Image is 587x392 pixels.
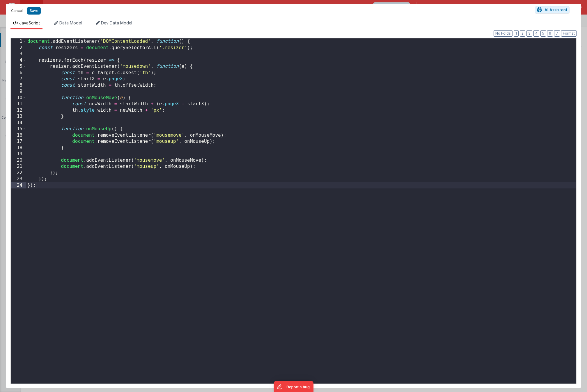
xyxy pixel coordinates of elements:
[547,30,553,37] button: 6
[11,70,26,76] div: 6
[11,101,26,107] div: 11
[11,51,26,57] div: 3
[11,176,26,182] div: 23
[533,30,539,37] button: 4
[59,20,82,25] span: Data Model
[101,20,132,25] span: Dev Data Model
[11,95,26,101] div: 10
[11,170,26,176] div: 22
[554,30,560,37] button: 7
[11,107,26,114] div: 12
[11,76,26,82] div: 7
[19,20,40,25] span: JavaScript
[545,7,568,12] span: AI Assistant
[27,7,41,15] button: Save
[514,30,519,37] button: 1
[11,57,26,64] div: 4
[11,113,26,120] div: 13
[11,182,26,189] div: 24
[11,38,26,45] div: 1
[561,30,577,37] button: Format
[11,88,26,95] div: 9
[11,157,26,164] div: 20
[526,30,532,37] button: 3
[11,45,26,51] div: 2
[11,126,26,132] div: 15
[540,30,546,37] button: 5
[11,132,26,139] div: 16
[11,163,26,170] div: 21
[11,151,26,157] div: 19
[11,120,26,126] div: 14
[8,7,26,15] button: Cancel
[535,6,570,14] button: AI Assistant
[11,138,26,145] div: 17
[494,30,512,37] button: No Folds
[11,82,26,89] div: 8
[520,30,525,37] button: 2
[11,145,26,151] div: 18
[11,63,26,70] div: 5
